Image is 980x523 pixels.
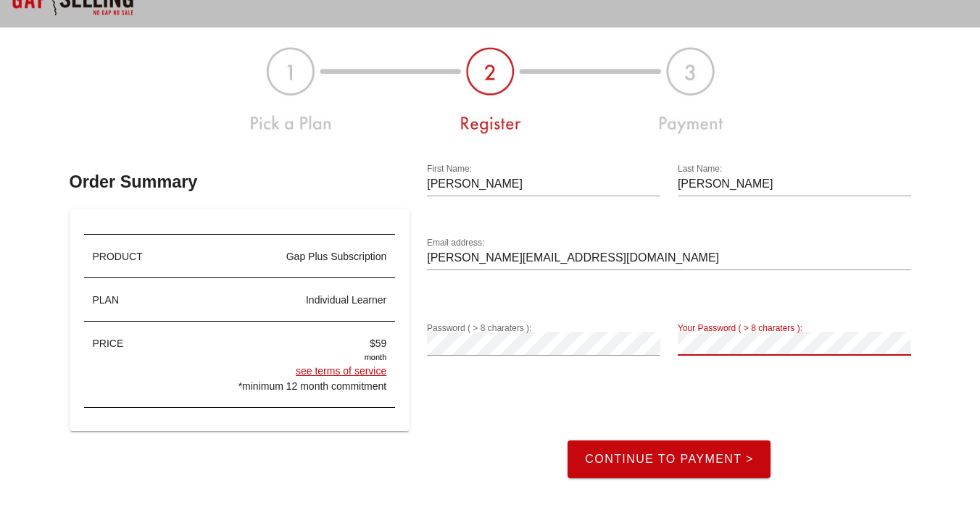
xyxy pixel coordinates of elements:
[170,336,386,351] div: $59
[84,322,162,408] div: PRICE
[170,351,386,364] div: month
[584,453,754,466] span: Continue to Payment >
[84,278,162,322] div: PLAN
[170,379,386,394] div: *minimum 12 month commitment
[70,170,410,195] h3: Order Summary
[678,164,722,175] label: Last Name:
[427,164,472,175] label: First Name:
[568,440,771,478] button: Continue to Payment >
[296,365,386,377] a: see terms of service
[170,249,386,264] div: Gap Plus Subscription
[170,293,386,308] div: individual learner
[84,235,162,278] div: PRODUCT
[427,323,531,334] label: Password ( > 8 charaters ):
[678,323,802,334] label: Your Password ( > 8 charaters ):
[427,238,484,248] label: Email address:
[237,36,333,141] img: plan-register-payment-123-2_1.jpg
[333,36,744,141] img: plan-register-payment-123-2.jpg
